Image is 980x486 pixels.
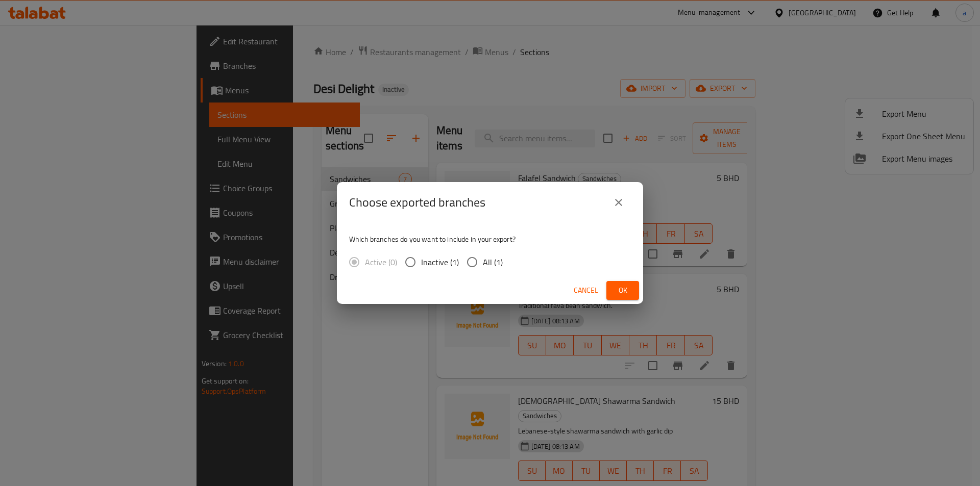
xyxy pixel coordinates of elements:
[570,281,602,300] button: Cancel
[606,281,639,300] button: Ok
[349,234,631,244] p: Which branches do you want to include in your export?
[615,284,631,297] span: Ok
[349,194,485,211] h2: Choose exported branches
[574,284,598,297] span: Cancel
[421,256,459,268] span: Inactive (1)
[606,190,631,215] button: close
[483,256,503,268] span: All (1)
[365,256,397,268] span: Active (0)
